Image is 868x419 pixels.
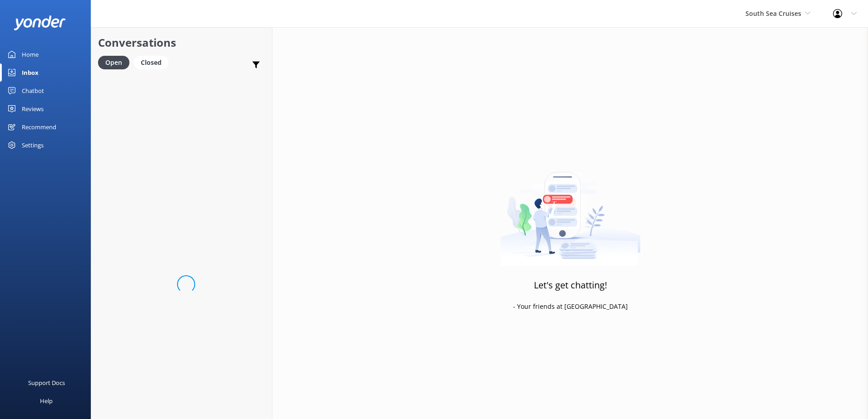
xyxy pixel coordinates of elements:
[513,302,628,312] p: - Your friends at [GEOGRAPHIC_DATA]
[134,57,173,67] a: Closed
[22,100,44,118] div: Reviews
[534,278,607,292] h3: Let's get chatting!
[22,82,44,100] div: Chatbot
[98,56,129,69] div: Open
[22,118,56,136] div: Recommend
[98,57,134,67] a: Open
[14,15,66,30] img: yonder-white-logo.png
[28,374,65,392] div: Support Docs
[134,56,168,69] div: Closed
[745,9,801,18] span: South Sea Cruises
[22,45,39,63] div: Home
[500,153,641,266] img: artwork of a man stealing a conversation from at giant smartphone
[98,34,265,51] h2: Conversations
[22,63,39,82] div: Inbox
[40,392,53,410] div: Help
[22,136,44,154] div: Settings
